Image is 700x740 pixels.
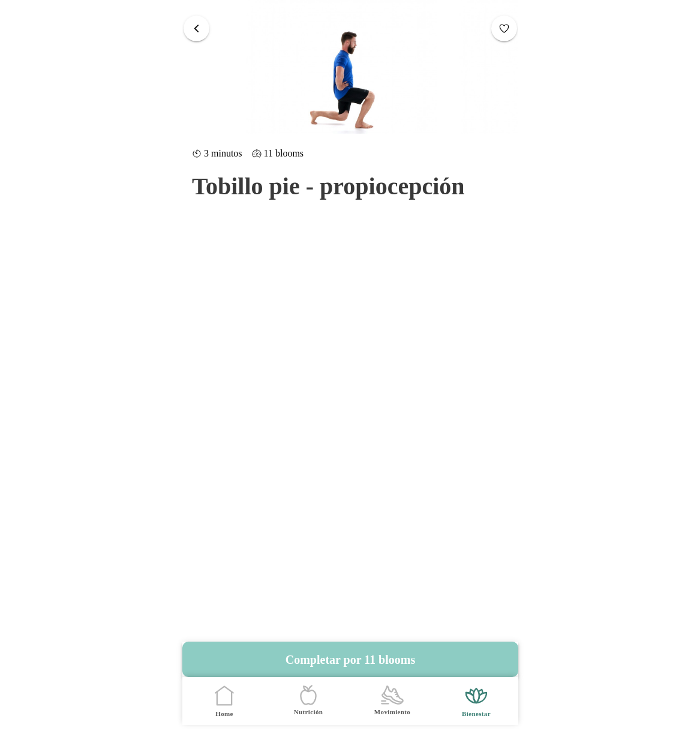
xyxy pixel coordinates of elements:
h1: Tobillo pie - propiocepción [192,171,509,202]
ion-label: Nutrición [293,708,322,717]
ion-label: Bienestar [462,709,491,718]
ion-label: Home [215,709,233,718]
ion-label: 11 blooms [251,148,304,159]
ion-label: 3 minutos [192,148,242,159]
button: Completar por 11 blooms [182,642,518,677]
ion-label: Movimiento [374,708,410,717]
